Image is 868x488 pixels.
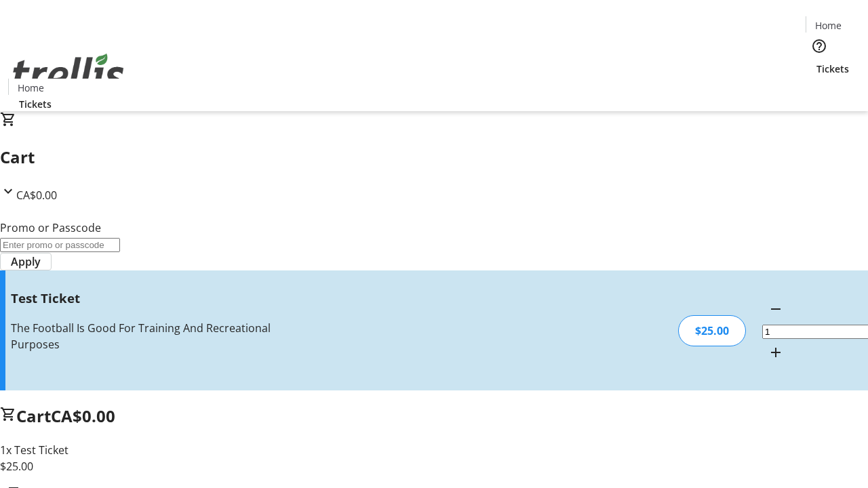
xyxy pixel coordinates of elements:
[806,62,860,76] a: Tickets
[806,18,850,33] a: Home
[19,97,52,111] span: Tickets
[8,39,129,106] img: Orient E2E Organization cokRgQ0ocx's Logo
[762,296,789,323] button: Decrement by one
[762,339,789,366] button: Increment by one
[11,289,307,308] h3: Test Ticket
[678,315,746,346] div: $25.00
[51,405,115,427] span: CA$0.00
[18,81,44,95] span: Home
[16,188,57,203] span: CA$0.00
[815,18,842,33] span: Home
[11,253,41,270] span: Apply
[9,81,52,95] a: Home
[806,33,833,60] button: Help
[11,320,307,352] div: The Football Is Good For Training And Recreational Purposes
[816,62,849,76] span: Tickets
[8,97,62,111] a: Tickets
[806,76,833,103] button: Cart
